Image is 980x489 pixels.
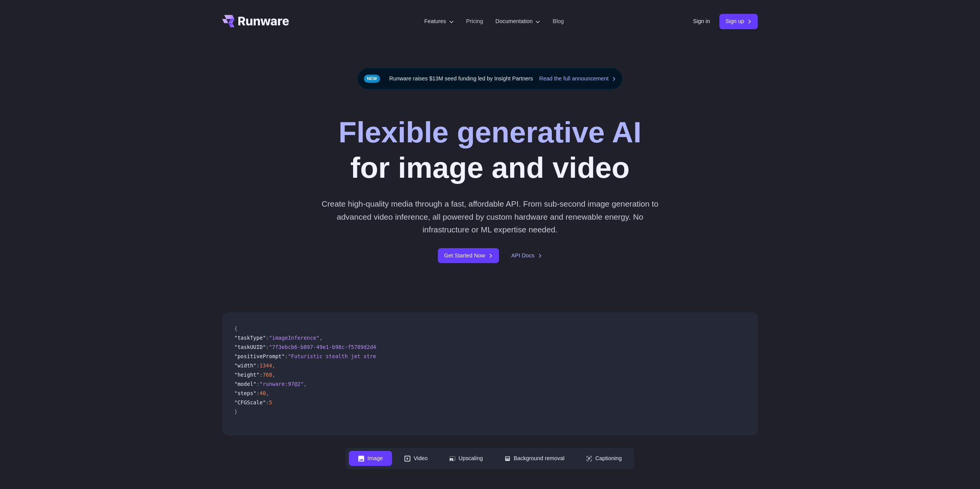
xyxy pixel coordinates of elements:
a: Go to / [222,15,289,27]
span: 768 [263,372,272,378]
span: "height" [235,372,260,378]
label: Features [424,17,454,26]
button: Image [349,451,392,466]
span: "positivePrompt" [235,353,285,359]
span: : [256,362,260,369]
span: "Futuristic stealth jet streaking through a neon-lit cityscape with glowing purple exhaust" [288,353,575,359]
span: : [285,353,288,359]
span: , [272,362,275,369]
span: } [235,409,238,415]
span: "7f3ebcb6-b897-49e1-b98c-f5789d2d40d7" [269,344,389,350]
span: : [266,344,269,350]
span: "imageInference" [269,335,320,341]
span: "model" [235,381,256,387]
span: : [266,399,269,406]
span: , [319,335,322,341]
div: Runware raises $13M seed funding led by Insight Partners [357,68,623,90]
span: "width" [235,362,256,369]
label: Documentation [496,17,541,26]
span: "runware:97@2" [260,381,304,387]
a: Read the full announcement [539,74,616,83]
span: : [256,390,260,396]
span: , [272,372,275,378]
span: 1344 [260,362,272,369]
span: 40 [260,390,266,396]
span: "taskUUID" [235,344,266,350]
a: Sign up [719,14,758,29]
span: : [260,372,263,378]
p: Create high-quality media through a fast, affordable API. From sub-second image generation to adv... [318,197,662,236]
button: Background removal [495,451,574,466]
a: Get Started Now [438,248,499,263]
span: { [235,325,238,332]
span: : [266,335,269,341]
span: "steps" [235,390,256,396]
a: API Docs [511,251,542,260]
a: Blog [553,17,564,26]
a: Pricing [466,17,483,26]
span: : [256,381,260,387]
button: Captioning [577,451,631,466]
a: Sign in [693,17,710,26]
span: , [266,390,269,396]
strong: Flexible generative AI [338,115,642,149]
span: , [304,381,307,387]
span: "taskType" [235,335,266,341]
h1: for image and video [338,114,642,185]
span: "CFGScale" [235,399,266,406]
span: 5 [269,399,272,406]
button: Video [395,451,437,466]
button: Upscaling [440,451,492,466]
